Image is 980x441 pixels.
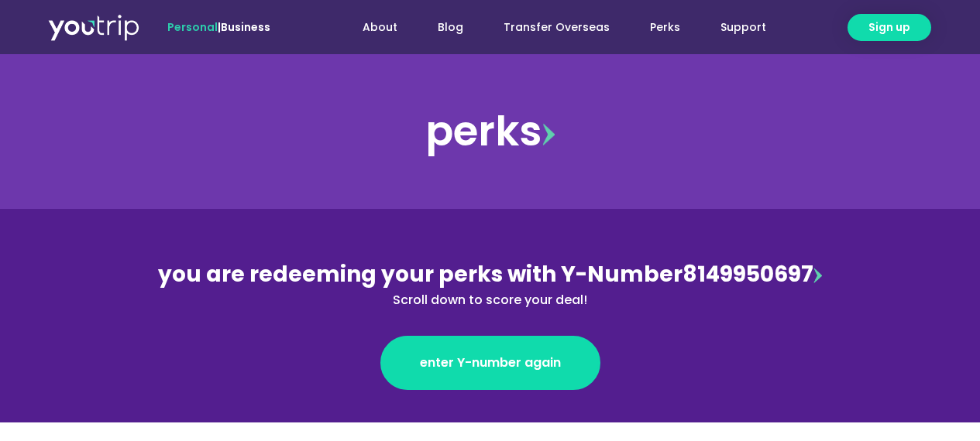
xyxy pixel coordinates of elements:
nav: Menu [312,13,786,42]
span: | [167,19,270,35]
span: Personal [167,19,218,35]
div: Scroll down to score your deal! [154,291,827,309]
a: enter Y-number again [380,336,600,390]
span: Sign up [868,19,910,36]
a: Sign up [848,14,931,41]
a: About [342,13,418,42]
a: Business [221,19,270,35]
a: Support [700,13,786,42]
a: Blog [418,13,483,42]
span: you are redeeming your perks with Y-Number [158,259,683,289]
span: enter Y-number again [420,354,561,372]
div: 8149950697 [154,258,827,309]
a: Perks [630,13,700,42]
a: Transfer Overseas [483,13,630,42]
